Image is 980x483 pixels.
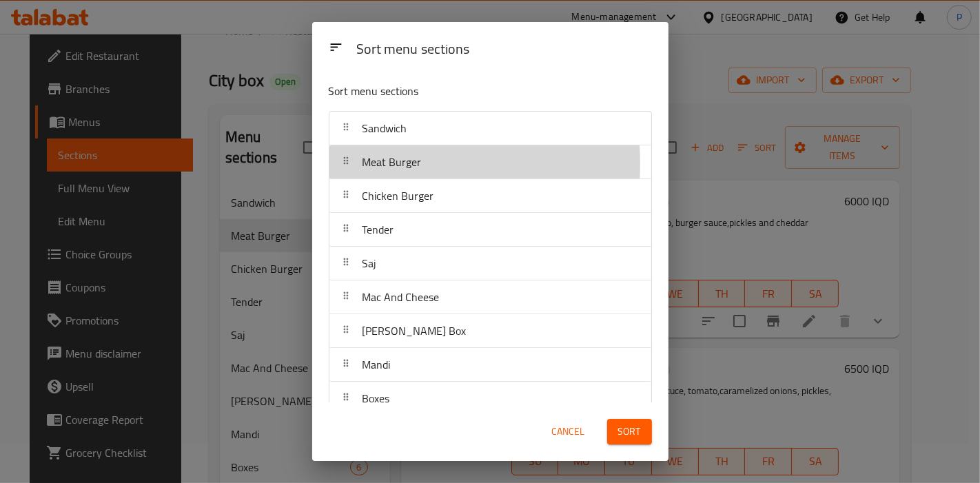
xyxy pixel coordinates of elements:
[363,320,467,341] span: [PERSON_NAME] Box
[329,179,651,213] div: Chicken Burger
[363,388,390,409] span: Boxes
[552,423,585,440] span: Cancel
[363,219,394,240] span: Tender
[363,185,434,206] span: Chicken Burger
[363,253,377,274] span: Saj
[547,419,591,444] button: Cancel
[351,34,657,65] div: Sort menu sections
[363,152,422,172] span: Meat Burger
[329,348,651,382] div: Mandi
[329,145,651,179] div: Meat Burger
[607,419,652,444] button: Sort
[329,280,651,314] div: Mac And Cheese
[329,112,651,145] div: Sandwich
[363,118,407,138] span: Sandwich
[363,354,391,375] span: Mandi
[329,382,651,415] div: Boxes
[329,247,651,280] div: Saj
[363,287,440,307] span: Mac And Cheese
[329,83,585,100] p: Sort menu sections
[329,213,651,247] div: Tender
[618,423,641,440] span: Sort
[329,314,651,348] div: [PERSON_NAME] Box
